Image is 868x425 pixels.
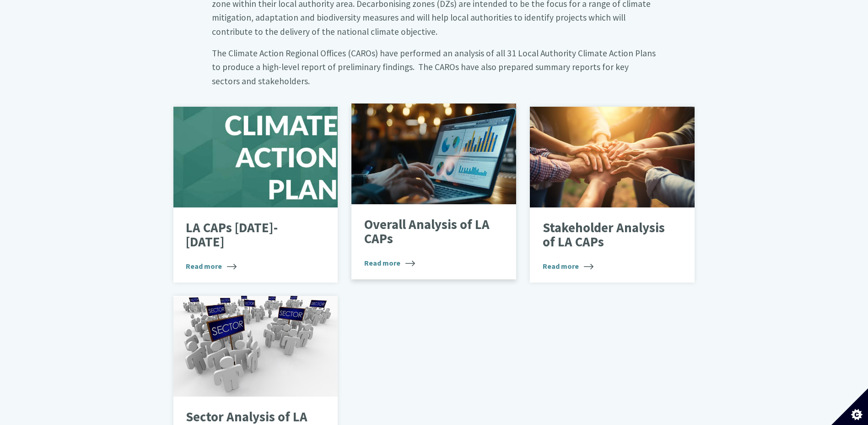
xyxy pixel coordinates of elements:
[173,107,338,283] a: LA CAPs [DATE]-[DATE] Read more
[530,107,695,283] a: Stakeholder Analysis of LA CAPs Read more
[351,104,516,279] a: Overall Analysis of LA CAPs Read more
[212,48,656,87] big: The Climate Action Regional Offices (CAROs) have performed an analysis of all 31 Local Authority ...
[364,257,415,268] span: Read more
[186,261,237,272] span: Read more
[543,261,593,272] span: Read more
[831,388,868,425] button: Set cookie preferences
[364,218,490,246] p: Overall Analysis of LA CAPs
[543,221,669,250] p: Stakeholder Analysis of LA CAPs
[186,221,312,250] p: LA CAPs [DATE]-[DATE]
